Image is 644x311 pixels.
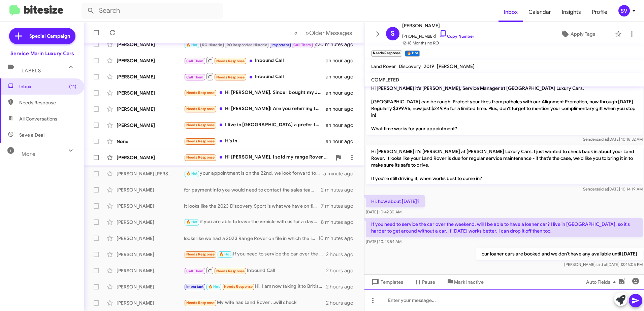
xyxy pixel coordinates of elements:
span: Needs Response [186,107,215,111]
span: 🔥 Hot [219,252,231,256]
button: Templates [364,276,409,288]
div: [PERSON_NAME] [117,267,184,274]
div: Inbound Call [184,266,326,275]
div: your appointment is on the 22nd, we look forward to seeing you. [184,170,323,177]
div: [PERSON_NAME] [117,57,184,64]
div: Service Marin Luxury Cars [10,50,74,57]
span: S [391,28,395,39]
div: 2 hours ago [326,251,359,258]
div: 2 hours ago [326,283,359,290]
div: an hour ago [326,122,359,129]
a: Calendar [523,2,556,22]
span: Needs Response [216,269,245,273]
span: Needs Response [216,59,245,63]
span: said at [596,186,608,192]
span: RO Responded Historic [227,43,267,47]
button: Apply Tags [543,28,612,40]
button: SV [613,5,637,16]
div: a minute ago [323,170,359,177]
div: [PERSON_NAME] [117,219,184,226]
p: our loaner cars are booked and we don't have any available until [DATE] [476,248,643,260]
div: 10 minutes ago [318,235,359,242]
span: Apply Tags [571,28,595,40]
div: [PERSON_NAME] [117,203,184,209]
span: 2019 [424,63,434,69]
span: Call Them [186,269,204,273]
div: for payment info you would need to contact the sales team or your loan company [184,186,321,193]
span: Needs Response [224,284,253,289]
div: Hi [PERSON_NAME]. Since I bought my Jaguar and the extended warranty at your dealership in CM, I ... [184,89,326,97]
div: It looks like the 2023 Discovery Sport is what we have on file for this. [184,203,321,209]
span: [PERSON_NAME] [402,22,474,30]
span: Mark Inactive [454,276,484,288]
span: Needs Response [186,139,215,143]
span: Important [271,43,289,47]
span: All Conversations [19,115,57,122]
div: an hour ago [326,90,359,96]
div: Inbound Call [184,56,326,65]
span: Discovery [399,63,421,69]
span: Auto Fields [586,276,618,288]
div: [PERSON_NAME] [117,41,184,48]
a: Copy Number [439,34,474,39]
div: 2 hours ago [326,300,359,306]
div: Hi [PERSON_NAME], i sold my range Rover last year. [184,153,332,161]
div: 2 hours ago [326,267,359,274]
a: Special Campaign [9,28,75,44]
span: [DATE] 10:43:54 AM [366,239,401,244]
nav: Page navigation example [290,26,356,40]
p: Hi [PERSON_NAME] it's [PERSON_NAME] at [PERSON_NAME] Luxury Cars. I just wanted to check back in ... [366,145,643,184]
span: Save a Deal [19,132,44,138]
span: [PHONE_NUMBER] [402,30,474,40]
div: If you need to service the car over the weekend, will I be able to have a loaner car? I live in [... [184,250,326,258]
span: COMPLETED [371,77,399,83]
span: 🔥 Hot [186,43,198,47]
div: Good afternoon, unfortunately we are not open on Saturdays. Our loaners are also booked out til a... [184,40,318,48]
span: Needs Response [186,91,215,95]
span: Call Them [186,75,204,79]
span: Needs Response [216,75,245,79]
span: RO Historic [202,43,222,47]
a: Inbox [498,2,523,22]
div: It's in. [184,137,326,145]
span: Important [186,284,204,289]
span: said at [595,262,607,267]
span: Needs Response [186,123,215,127]
a: Profile [586,2,613,22]
span: Needs Response [186,155,215,160]
div: an hour ago [326,73,359,80]
p: Hi [PERSON_NAME] it's [PERSON_NAME], Service Manager at [GEOGRAPHIC_DATA] Luxury Cars. [GEOGRAPHI... [366,82,643,135]
div: if you are able to leave the vehicle with us for a day we should be able to get it done. what day... [184,218,321,226]
a: Insights [556,2,586,22]
span: « [294,29,298,37]
span: Pause [422,276,435,288]
span: Sender [DATE] 10:14:19 AM [583,186,643,192]
span: Older Messages [309,29,352,37]
div: My wife has Land Rover ...will check [184,299,326,307]
div: [PERSON_NAME] [117,300,184,306]
div: an hour ago [326,106,359,112]
input: Search [82,3,223,19]
span: Land Rover [371,63,396,69]
div: an hour ago [326,57,359,64]
span: Templates [370,276,403,288]
span: [PERSON_NAME] [DATE] 12:46:05 PM [564,262,643,267]
small: Needs Response [371,50,402,57]
span: Special Campaign [29,33,70,39]
div: Inbound Call [184,72,326,81]
div: [PERSON_NAME] [117,90,184,96]
div: Hi. I am now taking it to British Car Repair for service. Thank you [184,283,326,290]
div: Hi [PERSON_NAME]! Are you referring to the 2024 Defender? [184,105,326,113]
button: Auto Fields [581,276,624,288]
div: 20 minutes ago [318,41,359,48]
div: [PERSON_NAME] [117,122,184,129]
span: [PERSON_NAME] [437,63,475,69]
span: said at [596,137,608,142]
span: » [305,29,309,37]
div: looks like we had a 2023 Range Rover on file in which the info was pulled to send this message [184,235,318,242]
div: [PERSON_NAME] [117,251,184,258]
div: [PERSON_NAME] [117,73,184,80]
